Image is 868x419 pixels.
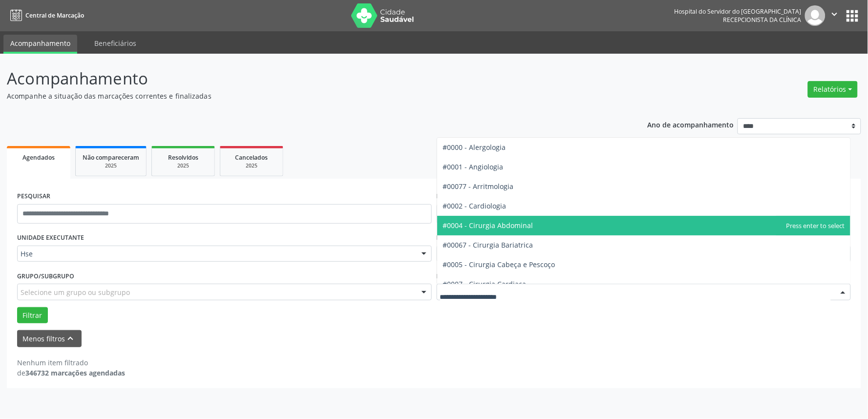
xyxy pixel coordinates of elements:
p: Acompanhe a situação das marcações correntes e finalizadas [7,91,605,101]
img: img [805,5,826,26]
strong: 346732 marcações agendadas [25,368,125,377]
span: #0000 - Alergologia [443,143,506,152]
span: Cancelados [235,153,268,162]
div: Hospital do Servidor do [GEOGRAPHIC_DATA] [675,7,802,16]
span: #0005 - Cirurgia Cabeça e Pescoço [443,260,555,269]
button: apps [844,7,861,24]
a: Acompanhamento [3,35,77,54]
span: #00067 - Cirurgia Bariatrica [443,240,533,250]
span: #0004 - Cirurgia Abdominal [443,221,533,230]
span: Resolvidos [168,153,198,162]
i: keyboard_arrow_up [65,333,76,344]
a: Central de Marcação [7,7,84,23]
span: #0002 - Cardiologia [443,201,507,210]
span: Central de Marcação [25,11,84,20]
span: #00077 - Arritmologia [443,182,514,191]
div: 2025 [159,162,208,169]
div: 2025 [227,162,276,169]
span: #0007 - Cirurgia Cardiaca [443,279,527,289]
p: Ano de acompanhamento [648,118,734,130]
div: de [17,368,125,378]
p: Acompanhamento [7,66,605,91]
label: UNIDADE EXECUTANTE [17,230,84,246]
label: Grupo/Subgrupo [17,269,74,284]
span: Hse [21,249,412,259]
span: Recepcionista da clínica [723,16,802,24]
label: PESQUISAR [17,189,50,204]
span: Selecione um grupo ou subgrupo [21,287,130,297]
button: Relatórios [808,81,858,98]
div: 2025 [83,162,139,169]
span: Agendados [22,153,55,162]
button: Menos filtroskeyboard_arrow_up [17,330,82,347]
a: Beneficiários [87,35,143,52]
span: Não compareceram [83,153,139,162]
button: Filtrar [17,307,48,324]
i:  [829,9,840,20]
span: #0001 - Angiologia [443,162,504,171]
div: Nenhum item filtrado [17,357,125,368]
button:  [826,5,844,26]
